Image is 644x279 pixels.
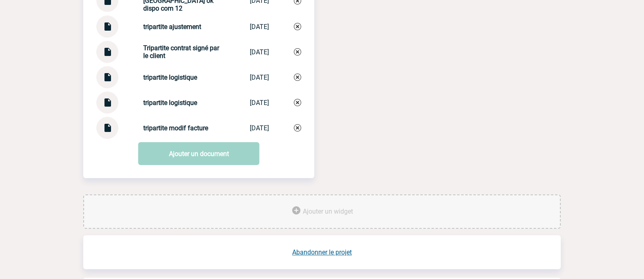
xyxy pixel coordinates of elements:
[143,124,208,132] strong: tripartite modif facture
[138,142,260,165] a: Ajouter un document
[250,48,269,56] div: [DATE]
[250,124,269,132] div: [DATE]
[294,48,301,56] img: Supprimer
[292,248,352,256] a: Abandonner le projet
[294,99,301,106] img: Supprimer
[250,99,269,107] div: [DATE]
[143,74,197,81] strong: tripartite logistique
[250,74,269,81] div: [DATE]
[83,194,561,229] div: Ajouter des outils d'aide à la gestion de votre événement
[250,23,269,31] div: [DATE]
[294,124,301,132] img: Supprimer
[303,208,353,215] span: Ajouter un widget
[294,74,301,81] img: Supprimer
[143,99,197,107] strong: tripartite logistique
[294,23,301,30] img: Supprimer
[143,23,201,31] strong: tripartite ajustement
[143,44,219,60] strong: Tripartite contrat signé par le client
